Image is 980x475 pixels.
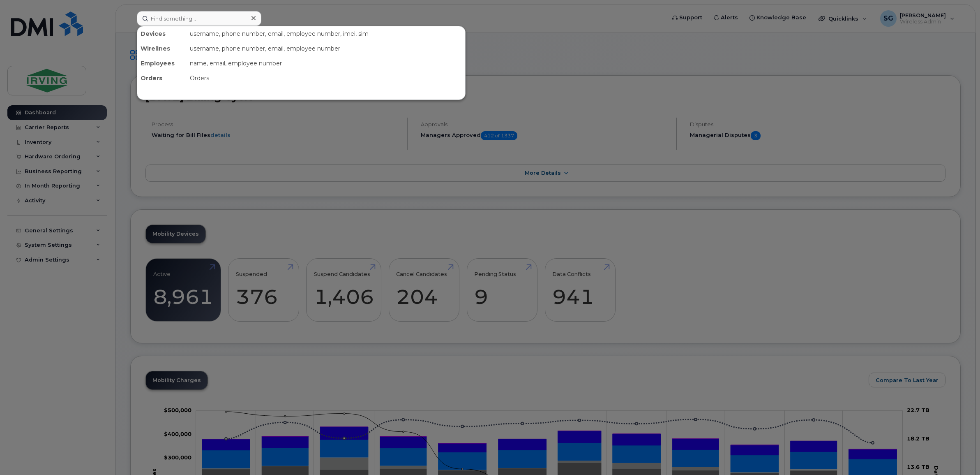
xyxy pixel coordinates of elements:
[137,56,187,71] div: Employees
[187,41,465,56] div: username, phone number, email, employee number
[187,26,465,41] div: username, phone number, email, employee number, imei, sim
[137,41,187,56] div: Wirelines
[187,71,465,86] div: Orders
[137,26,187,41] div: Devices
[187,56,465,71] div: name, email, employee number
[137,71,187,86] div: Orders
